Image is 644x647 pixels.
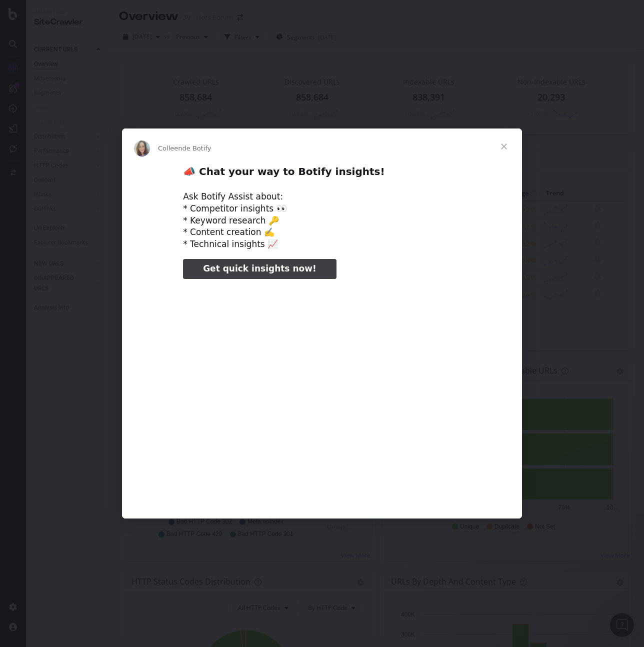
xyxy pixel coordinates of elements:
span: de Botify [182,144,211,152]
span: Colleen [158,144,182,152]
span: Fermer [486,128,522,164]
a: Get quick insights now! [183,259,336,279]
img: Profile image for Colleen [134,140,150,156]
h2: 📣 Chat your way to Botify insights! [183,165,461,183]
div: Ask Botify Assist about: * Competitor insights 👀 * Keyword research 🔑 * Content creation ✍️ * Tec... [183,191,461,250]
span: Get quick insights now! [203,263,316,273]
video: Regarder la vidéo [113,287,530,496]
